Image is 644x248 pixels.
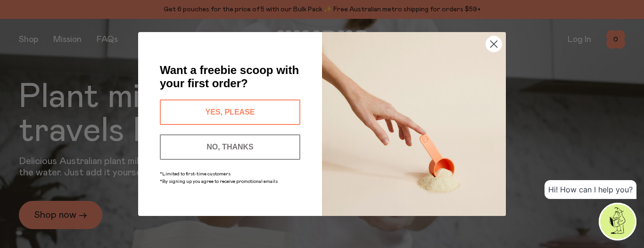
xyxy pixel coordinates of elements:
[160,64,299,90] span: Want a freebie scoop with your first order?
[600,204,635,239] img: agent
[486,36,502,52] button: Close dialog
[160,179,278,184] span: *By signing up you agree to receive promotional emails
[160,134,300,160] button: NO, THANKS
[322,32,506,216] img: c0d45117-8e62-4a02-9742-374a5db49d45.jpeg
[545,180,636,199] div: Hi! How can I help you?
[160,172,231,176] span: *Limited to first-time customers
[160,99,300,125] button: YES, PLEASE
